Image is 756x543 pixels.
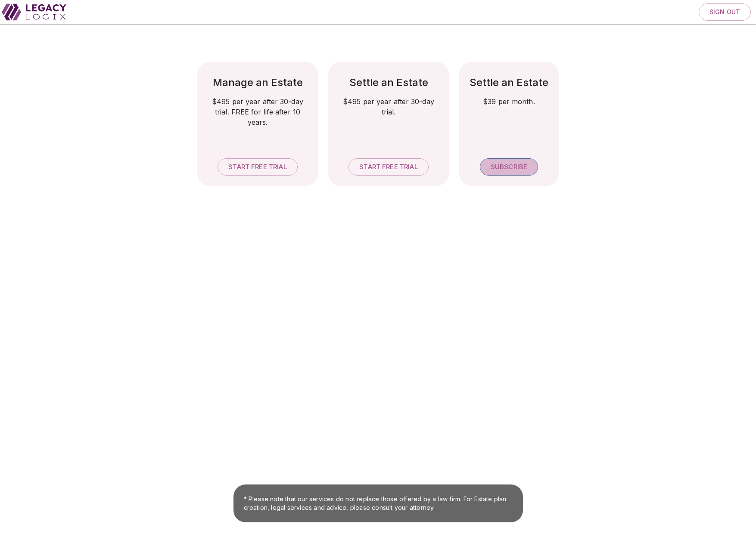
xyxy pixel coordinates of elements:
span: Start free trial [228,163,286,171]
span: $495 per year after 30-day trial. FREE for life after 10 years. [208,96,308,127]
button: Subscribe [480,158,538,176]
span: * Please note that our services do not replace those offered by a law firm. For Estate plan creat... [244,495,513,512]
span: Subscribe [491,163,527,171]
h5: Settle an Estate [339,76,439,89]
span: Start free trial [359,163,417,171]
button: Sign out [699,3,751,21]
h5: Manage an Estate [208,76,308,89]
button: Start free trial [218,158,297,176]
span: $495 per year after 30-day trial. [339,96,439,117]
span: Sign out [709,8,740,16]
h5: Settle an Estate [470,76,548,89]
span: $39 per month. [470,96,548,107]
button: Start free trial [348,158,428,176]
